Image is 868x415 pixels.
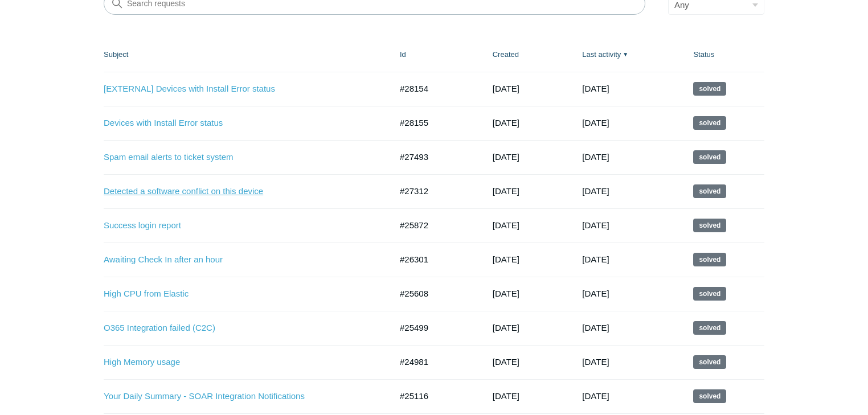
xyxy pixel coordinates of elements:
[104,322,374,335] a: O365 Integration failed (C2C)
[693,355,726,369] span: This request has been solved
[493,391,519,401] time: 05/27/2025, 13:46
[623,50,628,59] span: ▼
[104,185,374,198] a: Detected a software conflict on this device
[388,72,481,106] td: #28154
[493,50,519,59] a: Created
[388,38,481,72] th: Id
[582,118,609,128] time: 09/16/2025, 12:42
[693,389,726,403] span: This request has been solved
[693,82,726,96] span: This request has been solved
[582,289,609,298] time: 08/04/2025, 20:01
[693,116,726,130] span: This request has been solved
[682,38,764,72] th: Status
[582,391,609,401] time: 06/24/2025, 11:02
[493,152,519,162] time: 08/15/2025, 16:12
[104,117,374,130] a: Devices with Install Error status
[693,321,726,335] span: This request has been solved
[693,253,726,266] span: This request has been solved
[388,277,481,311] td: #25608
[388,106,481,140] td: #28155
[388,208,481,243] td: #25872
[493,84,519,93] time: 09/16/2025, 12:34
[693,184,726,198] span: This request has been solved
[104,219,374,232] a: Success login report
[104,390,374,403] a: Your Daily Summary - SOAR Integration Notifications
[493,186,519,196] time: 08/11/2025, 14:56
[582,357,609,367] time: 06/24/2025, 11:02
[104,287,374,301] a: High CPU from Elastic
[493,118,519,128] time: 09/16/2025, 12:38
[104,83,374,96] a: [EXTERNAL] Devices with Install Error status
[582,50,621,59] a: Last activity▼
[493,323,519,332] time: 06/16/2025, 13:41
[582,254,609,264] time: 08/13/2025, 10:02
[582,323,609,332] time: 07/07/2025, 10:02
[693,150,726,164] span: This request has been solved
[388,140,481,174] td: #27493
[388,379,481,413] td: #25116
[493,254,519,264] time: 07/16/2025, 13:49
[582,84,609,93] time: 09/17/2025, 15:26
[388,345,481,379] td: #24981
[493,220,519,230] time: 07/02/2025, 11:55
[388,311,481,345] td: #25499
[693,219,726,232] span: This request has been solved
[582,152,609,162] time: 09/14/2025, 19:01
[388,174,481,208] td: #27312
[693,287,726,301] span: This request has been solved
[104,253,374,266] a: Awaiting Check In after an hour
[493,357,519,367] time: 05/20/2025, 12:01
[582,186,609,196] time: 09/07/2025, 08:02
[104,356,374,369] a: High Memory usage
[104,151,374,164] a: Spam email alerts to ticket system
[493,289,519,298] time: 06/20/2025, 14:00
[104,38,388,72] th: Subject
[582,220,609,230] time: 08/17/2025, 19:01
[388,243,481,277] td: #26301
